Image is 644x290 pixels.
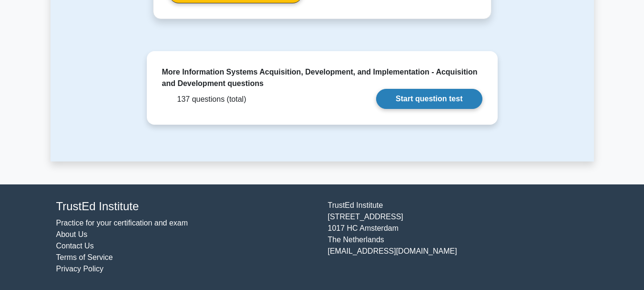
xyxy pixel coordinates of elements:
a: Practice for your certification and exam [56,219,188,227]
a: Start question test [376,89,482,109]
a: About Us [56,230,88,238]
a: Privacy Policy [56,265,104,273]
div: TrustEd Institute [STREET_ADDRESS] 1017 HC Amsterdam The Netherlands [EMAIL_ADDRESS][DOMAIN_NAME] [322,200,594,275]
div: 137 questions (total) [174,94,246,105]
h4: TrustEd Institute [56,200,317,214]
a: Contact Us [56,242,94,250]
a: Terms of Service [56,253,113,261]
div: More Information Systems Acquisition, Development, and Implementation - Acquisition and Developme... [162,66,482,89]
